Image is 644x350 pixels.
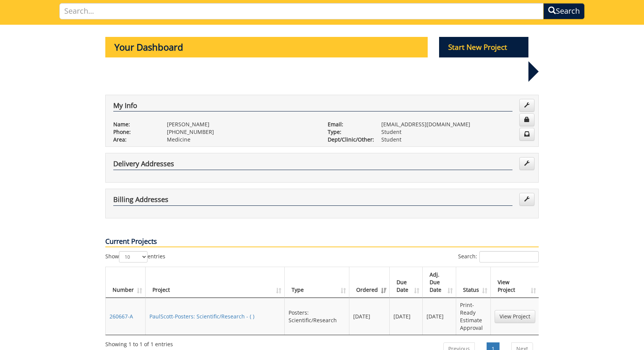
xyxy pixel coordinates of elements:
[285,298,349,335] td: Posters: Scientific/Research
[167,121,316,128] p: [PERSON_NAME]
[113,102,512,112] h4: My Info
[456,267,491,298] th: Status: activate to sort column ascending
[519,193,535,206] a: Edit Addresses
[113,160,512,170] h4: Delivery Addresses
[149,313,254,320] a: PaulScott-Posters: Scientific/Research - ( )
[519,128,535,141] a: Change Communication Preferences
[106,267,146,298] th: Number: activate to sort column ascending
[113,121,155,128] p: Name:
[439,44,529,51] a: Start New Project
[519,99,535,112] a: Edit Info
[456,298,491,335] td: Print-Ready Estimate Approval
[119,251,148,262] select: Showentries
[439,37,529,57] p: Start New Project
[390,267,423,298] th: Due Date: activate to sort column ascending
[328,136,370,143] p: Dept/Clinic/Other:
[381,136,531,143] p: Student
[543,3,585,19] button: Search
[491,267,539,298] th: View Project: activate to sort column ascending
[381,121,531,128] p: [EMAIL_ADDRESS][DOMAIN_NAME]
[109,313,133,320] a: 260667-A
[349,298,390,335] td: [DATE]
[423,298,456,335] td: [DATE]
[479,251,539,262] input: Search:
[113,196,512,206] h4: Billing Addresses
[423,267,456,298] th: Adj. Due Date: activate to sort column ascending
[105,251,165,262] label: Show entries
[349,267,390,298] th: Ordered: activate to sort column ascending
[105,237,539,247] p: Current Projects
[146,267,285,298] th: Project: activate to sort column ascending
[381,128,531,136] p: Student
[285,267,349,298] th: Type: activate to sort column ascending
[113,128,155,136] p: Phone:
[167,128,316,136] p: [PHONE_NUMBER]
[113,136,155,143] p: Area:
[105,37,428,57] p: Your Dashboard
[167,136,316,143] p: Medicine
[59,3,544,19] input: Search...
[519,157,535,170] a: Edit Addresses
[328,128,370,136] p: Type:
[328,121,370,128] p: Email:
[519,113,535,126] a: Change Password
[495,310,535,323] a: View Project
[458,251,539,262] label: Search:
[390,298,423,335] td: [DATE]
[105,337,173,348] div: Showing 1 to 1 of 1 entries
